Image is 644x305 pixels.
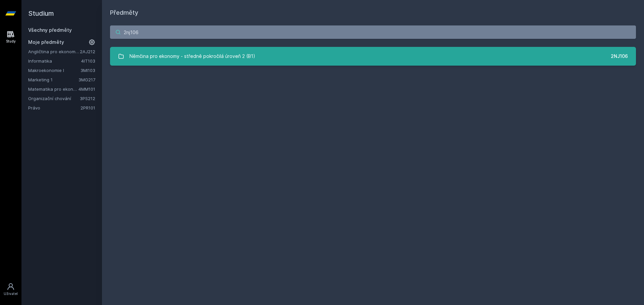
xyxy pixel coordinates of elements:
a: Marketing 1 [28,76,78,83]
a: Organizační chování [28,95,80,102]
a: 3PS212 [80,96,95,101]
span: Moje předměty [28,39,64,46]
a: Makroekonomie I [28,67,80,74]
a: 4IT103 [81,58,95,64]
h1: Předměty [110,8,636,17]
a: Angličtina pro ekonomická studia 2 (B2/C1) [28,48,80,55]
a: Všechny předměty [28,27,72,33]
a: Matematika pro ekonomy [28,86,78,92]
a: 3MG217 [78,77,95,82]
a: Němčina pro ekonomy - středně pokročilá úroveň 2 (B1) 2NJ106 [110,47,636,66]
div: Uživatel [4,291,18,296]
div: Study [6,39,16,44]
a: 2AJ212 [80,49,95,54]
a: Informatika [28,58,81,64]
a: Uživatel [1,279,20,300]
a: 2PR101 [80,105,95,110]
input: Název nebo ident předmětu… [110,25,636,39]
a: Study [1,27,20,47]
div: Němčina pro ekonomy - středně pokročilá úroveň 2 (B1) [129,50,255,63]
a: 4MM101 [78,86,95,92]
a: 3MI103 [80,68,95,73]
div: 2NJ106 [611,53,628,60]
a: Právo [28,104,80,111]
